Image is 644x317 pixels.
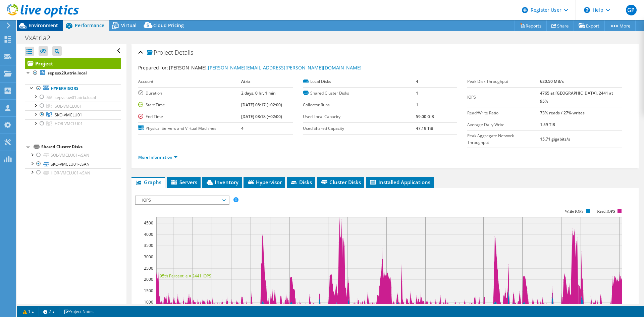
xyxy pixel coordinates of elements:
a: Project [25,58,121,69]
b: 1 [416,90,418,96]
b: 2 days, 0 hr, 1 min [241,90,276,96]
span: Cloud Pricing [153,22,184,29]
span: Inventory [206,179,238,186]
span: Environment [29,22,58,29]
text: 95th Percentile = 2441 IOPS [160,273,211,279]
b: 620.50 MB/s [540,78,564,84]
b: [DATE] 08:17 (+02:00) [241,102,282,108]
a: More [604,20,636,31]
text: 2000 [144,276,153,282]
label: Read/Write Ratio [467,110,540,116]
b: sepesx20.atria.local [48,70,87,76]
label: Start Time [138,102,241,108]
label: Used Local Capacity [303,113,416,120]
a: 1 [18,307,39,316]
label: Peak Aggregate Network Throughput [467,133,540,146]
span: Graphs [135,179,161,186]
text: 4000 [144,231,153,237]
span: Disks [290,179,312,186]
span: [PERSON_NAME], [169,64,362,71]
svg: \n [584,7,590,13]
a: Hypervisors [25,84,121,93]
a: Reports [515,20,547,31]
span: IOPS [139,196,225,204]
a: HOR-VMCLU01-vSAN [25,168,121,177]
text: 1000 [144,299,153,305]
text: 1500 [144,288,153,294]
h1: VxAtria2 [22,34,61,42]
span: SOL-VMCLU01 [55,103,82,109]
span: Details [175,48,193,56]
a: sepesx20.atria.local [25,69,121,77]
a: 2 [39,307,59,316]
a: SOL-VMCLU01-vSAN [25,151,121,160]
label: Used Shared Capacity [303,125,416,132]
label: Shared Cluster Disks [303,90,416,97]
span: Installed Applications [369,179,430,186]
b: [DATE] 08:18 (+02:00) [241,114,282,119]
label: IOPS [467,94,540,101]
span: Hypervisor [247,179,282,186]
b: 47.19 TiB [416,125,433,131]
span: HOR-VMCLU01 [55,121,83,126]
a: Export [574,20,605,31]
span: Performance [75,22,104,29]
text: 4500 [144,220,153,226]
span: GP [626,5,637,15]
b: 4765 at [GEOGRAPHIC_DATA], 2441 at 95% [540,90,613,104]
span: Cluster Disks [320,179,361,186]
span: sepvcluw01.atria.local [55,95,96,100]
label: Local Disks [303,78,416,85]
label: Account [138,78,241,85]
span: Project [147,49,173,56]
b: 4 [416,78,418,84]
span: Servers [170,179,197,186]
a: SKO-VMCLU01-vSAN [25,160,121,168]
text: 3000 [144,254,153,260]
b: 59.00 GiB [416,114,434,119]
div: Shared Cluster Disks [41,143,121,151]
b: 15.71 gigabits/s [540,136,570,142]
a: HOR-VMCLU01 [25,119,121,128]
span: Virtual [121,22,137,29]
label: Average Daily Write [467,121,540,128]
b: 4 [241,125,244,131]
b: Atria [241,78,251,84]
label: Duration [138,90,241,97]
span: SKO-VMCLU01 [55,112,82,118]
text: 2500 [144,265,153,271]
a: More Information [138,154,177,160]
a: sepvcluw01.atria.local [25,93,121,102]
a: Project Notes [59,307,98,316]
a: [PERSON_NAME][EMAIL_ADDRESS][PERSON_NAME][DOMAIN_NAME] [208,64,362,71]
label: Prepared for: [138,64,168,71]
b: 73% reads / 27% writes [540,110,585,116]
label: End Time [138,113,241,120]
a: Share [546,20,574,31]
b: 1.59 TiB [540,122,555,127]
a: SOL-VMCLU01 [25,102,121,110]
text: Write IOPS [565,209,584,214]
b: 1 [416,102,418,108]
label: Peak Disk Throughput [467,78,540,85]
label: Collector Runs [303,102,416,108]
text: 3500 [144,243,153,248]
text: Read IOPS [597,209,615,214]
a: SKO-VMCLU01 [25,110,121,119]
label: Physical Servers and Virtual Machines [138,125,241,132]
